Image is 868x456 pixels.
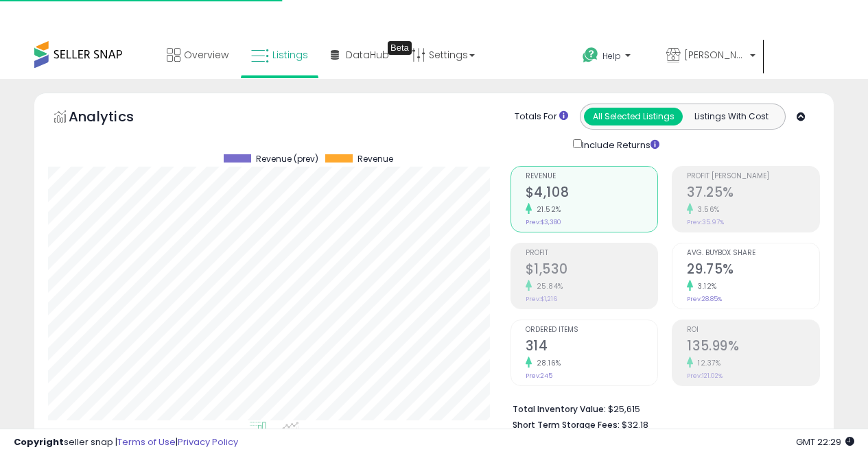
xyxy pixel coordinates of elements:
a: DataHub [320,34,399,75]
b: Total Inventory Value: [513,403,606,415]
small: 21.52% [532,204,561,215]
strong: Copyright [14,435,64,448]
span: Help [602,50,621,62]
button: Listings With Cost [682,108,781,125]
small: Prev: $3,380 [526,218,561,226]
h2: 29.75% [687,261,819,280]
a: Listings [241,34,318,75]
a: Settings [401,34,485,75]
span: Avg. Buybox Share [687,250,819,257]
span: Revenue (prev) [256,154,318,164]
small: 3.12% [693,281,717,291]
small: Prev: 121.02% [687,372,723,380]
small: 3.56% [693,204,720,215]
h2: 135.99% [687,338,819,357]
h2: 314 [526,338,658,357]
span: Revenue [526,173,658,180]
span: 2025-10-15 22:29 GMT [796,435,854,448]
div: Tooltip anchor [388,41,412,55]
span: DataHub [346,48,389,62]
a: Privacy Policy [178,435,238,448]
small: Prev: $1,216 [526,295,557,303]
b: Short Term Storage Fees: [513,419,620,431]
a: Terms of Use [117,435,176,448]
span: ROI [687,326,819,334]
span: Revenue [357,154,393,164]
div: seller snap | | [14,436,238,449]
h5: Analytics [69,107,161,130]
div: Include Returns [563,136,676,152]
h2: $1,530 [526,261,658,280]
small: 12.37% [693,358,720,368]
i: Get Help [582,47,599,64]
span: Profit [PERSON_NAME] [687,173,819,180]
span: Profit [526,250,658,257]
a: Overview [156,34,239,75]
a: [PERSON_NAME] Online Stores [656,34,766,79]
li: $25,615 [513,400,810,416]
span: Ordered Items [526,326,658,334]
small: Prev: 28.85% [687,295,722,303]
small: 28.16% [532,358,561,368]
small: 25.84% [532,281,563,291]
div: Totals For [515,110,568,123]
small: Prev: 35.97% [687,218,724,226]
a: Help [572,36,654,79]
span: Listings [272,48,308,62]
span: Overview [184,48,228,62]
span: $32.18 [622,418,648,431]
h2: $4,108 [526,184,658,203]
h2: 37.25% [687,184,819,203]
span: [PERSON_NAME] Online Stores [684,48,746,62]
small: Prev: 245 [526,372,552,380]
button: All Selected Listings [584,108,683,125]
